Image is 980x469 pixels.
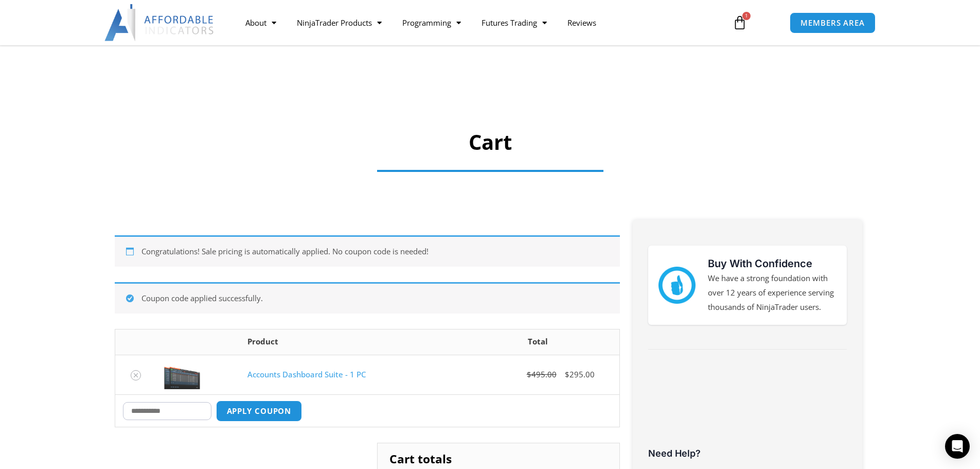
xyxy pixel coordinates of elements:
a: Programming [392,11,471,34]
div: Congratulations! Sale pricing is automatically applied. No coupon code is needed! [115,235,620,267]
a: About [235,11,287,34]
img: mark thumbs good 43913 | Affordable Indicators – NinjaTrader [658,267,696,304]
span: 1 [742,12,751,20]
span: $ [527,369,531,379]
a: NinjaTrader Products [287,11,392,34]
a: Accounts Dashboard Suite - 1 PC [247,369,366,379]
a: MEMBERS AREA [790,12,876,33]
div: Coupon code applied successfully. [115,282,620,314]
a: Reviews [557,11,607,34]
img: LogoAI | Affordable Indicators – NinjaTrader [104,4,215,41]
nav: Menu [235,11,721,34]
a: Remove Accounts Dashboard Suite - 1 PC from cart [131,370,141,380]
a: Futures Trading [471,11,557,34]
h3: Buy With Confidence [708,256,836,271]
button: Apply coupon [216,401,302,422]
bdi: 295.00 [565,369,595,379]
a: 1 [717,8,762,38]
span: $ [565,369,569,379]
iframe: Customer reviews powered by Trustpilot [648,368,847,445]
h1: Cart [149,128,831,157]
div: Open Intercom Messenger [945,434,970,459]
th: Product [240,329,456,355]
p: We have a strong foundation with over 12 years of experience serving thousands of NinjaTrader users. [708,271,836,315]
bdi: 495.00 [527,369,557,379]
img: Screenshot 2024-08-26 155710eeeee | Affordable Indicators – NinjaTrader [164,360,200,389]
th: Total [457,329,619,355]
h3: Need Help? [648,447,847,459]
span: MEMBERS AREA [800,19,865,27]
